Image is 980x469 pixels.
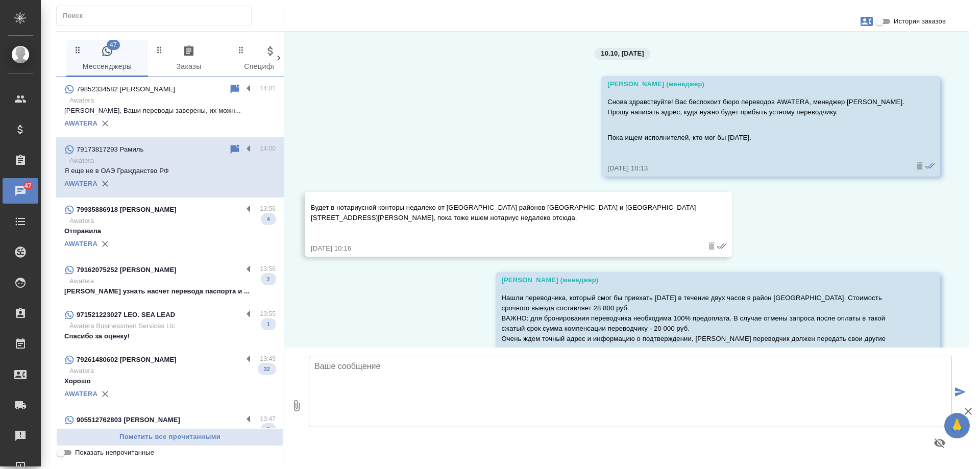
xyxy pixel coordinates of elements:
[97,116,113,131] button: Удалить привязку
[69,321,276,331] p: Àwatera Businessmen Services Llc
[3,178,38,204] a: 47
[77,205,177,215] p: 79935886918 [PERSON_NAME]
[56,258,284,303] div: 79162075252 [PERSON_NAME]13:56Awatera[PERSON_NAME] узнать насчет перевода паспорта и ...2
[236,45,305,73] span: Спецификации
[948,415,966,436] span: 🙏
[64,331,276,341] p: Спасибо за оценку!
[69,95,276,106] p: Awatera
[64,240,97,248] a: AWATERA
[64,106,276,116] p: [PERSON_NAME], Ваши переводы заверены, их можн...
[69,216,276,226] p: Awatera
[229,143,241,156] div: Пометить непрочитанным
[64,286,276,297] p: [PERSON_NAME] узнать насчет перевода паспорта и ...
[311,243,696,254] div: [DATE] 10:16
[56,348,284,408] div: 79261480602 [PERSON_NAME]13:49AwateraХорошо32AWATERA
[56,303,284,348] div: 971521223027 LEO. SEA LEAD13:55Àwatera Businessmen Services LlcСпасибо за оценку!1
[64,226,276,236] p: Отправила
[502,275,905,285] div: [PERSON_NAME] (менеджер)
[77,144,143,155] p: 79173817293 Рамиль
[18,181,38,191] span: 47
[311,203,696,223] p: Будет в нотариусной конторы недалеко от [GEOGRAPHIC_DATA] районов [GEOGRAPHIC_DATA] и [GEOGRAPHIC...
[229,83,241,95] div: Пометить непрочитанным
[97,236,113,252] button: Удалить привязку
[62,431,278,443] span: Пометить все прочитанными
[894,16,946,27] span: История заказов
[927,431,952,455] button: Предпросмотр
[258,364,276,374] span: 32
[155,45,164,55] svg: Зажми и перетащи, чтобы поменять порядок вкладок
[607,133,904,143] p: Пока ищем исполнителей, кто мог бы [DATE].
[64,390,97,398] a: AWATERA
[72,45,142,73] span: Мессенджеры
[56,77,284,137] div: 79852334582 [PERSON_NAME]14:01Awatera[PERSON_NAME], Ваши переводы заверены, их можн...AWATERA
[260,143,276,154] p: 14:00
[73,45,83,55] svg: Зажми и перетащи, чтобы поменять порядок вкладок
[75,448,154,458] span: Показать непрочитанные
[64,376,276,386] p: Хорошо
[69,426,276,436] p: Awatera
[64,180,97,187] a: AWATERA
[260,204,276,214] p: 13:56
[56,408,284,468] div: 905512762803 [PERSON_NAME]13:47AwateraБлагодарим за обратную связь! Хорошего д...2AWATERA
[56,428,284,446] button: Пометить все прочитанными
[607,163,904,174] div: [DATE] 10:13
[260,414,276,424] p: 13:47
[77,310,175,320] p: 971521223027 LEO. SEA LEAD
[69,276,276,286] p: Awatera
[607,97,904,117] p: Снова здравствуйте! Вас беспокоит бюро переводов AWATERA, менеджер [PERSON_NAME]. Прошу написать ...
[69,156,276,166] p: Awatera
[107,40,120,50] span: 47
[261,424,276,434] span: 2
[56,137,284,198] div: 79173817293 Рамиль14:00AwateraЯ еще не в ОАЭ Гражданство РФAWATERA
[77,415,180,425] p: 905512762803 [PERSON_NAME]
[944,413,970,438] button: 🙏
[260,354,276,364] p: 13:49
[97,176,113,191] button: Удалить привязку
[154,45,224,73] span: Заказы
[56,198,284,258] div: 79935886918 [PERSON_NAME]13:56AwateraОтправила4AWATERA
[77,84,175,94] p: 79852334582 [PERSON_NAME]
[77,265,177,275] p: 79162075252 [PERSON_NAME]
[97,386,113,402] button: Удалить привязку
[854,9,879,34] button: Заявки
[64,119,97,127] a: AWATERA
[260,264,276,274] p: 13:56
[77,355,177,365] p: 79261480602 [PERSON_NAME]
[64,166,276,176] p: Я еще не в ОАЭ Гражданство РФ
[63,9,251,23] input: Поиск
[261,274,276,284] span: 2
[260,83,276,93] p: 14:01
[69,366,276,376] p: Awatera
[601,48,644,59] p: 10.10, [DATE]
[261,214,276,224] span: 4
[261,319,276,329] span: 1
[502,293,905,354] p: Нашли переводчика, который смог бы приехать [DATE] в течение двух часов в район [GEOGRAPHIC_DATA]...
[236,45,246,55] svg: Зажми и перетащи, чтобы поменять порядок вкладок
[260,309,276,319] p: 13:55
[607,79,904,89] div: [PERSON_NAME] (менеджер)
